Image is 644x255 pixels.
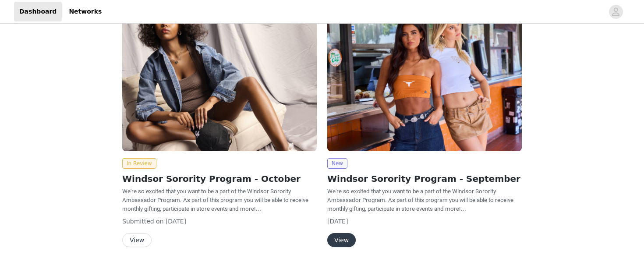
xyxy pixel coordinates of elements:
img: Windsor [122,5,317,151]
h2: Windsor Sorority Program - September [327,172,522,185]
span: In Review [122,158,156,169]
span: Submitted on [122,218,164,225]
a: View [122,237,152,244]
span: We're so excited that you want to be a part of the Windsor Sorority Ambassador Program. As part o... [122,188,308,212]
span: [DATE] [166,218,186,225]
span: New [327,158,347,169]
img: Windsor [327,5,522,151]
a: Dashboard [14,2,62,21]
div: avatar [612,5,620,19]
a: View [327,237,356,244]
a: Networks [64,2,107,21]
span: We're so excited that you want to be a part of the Windsor Sorority Ambassador Program. As part o... [327,188,513,212]
button: View [327,233,356,247]
h2: Windsor Sorority Program - October [122,172,317,185]
span: [DATE] [327,218,348,225]
button: View [122,233,152,247]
